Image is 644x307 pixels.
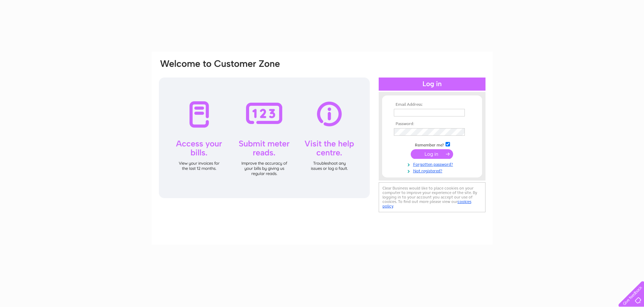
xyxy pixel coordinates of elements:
th: Email Address: [392,102,472,107]
a: cookies policy [382,199,471,208]
div: Clear Business would like to place cookies on your computer to improve your experience of the sit... [379,182,485,212]
td: Remember me? [392,141,472,148]
input: Submit [411,149,453,159]
a: Not registered? [394,167,472,174]
th: Password: [392,122,472,126]
a: Forgotten password? [394,161,472,167]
